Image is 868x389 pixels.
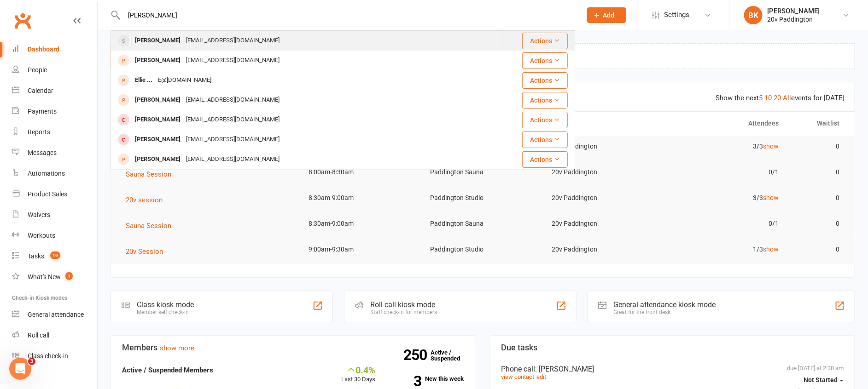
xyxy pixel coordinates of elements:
a: 20 [774,94,781,102]
div: Roll call kiosk mode [370,300,437,309]
div: [EMAIL_ADDRESS][DOMAIN_NAME] [183,54,282,67]
a: Waivers [12,205,97,225]
div: [PERSON_NAME] [132,153,183,166]
a: Class kiosk mode [12,346,97,366]
th: Trainer [544,112,665,135]
span: 19 [50,252,60,259]
a: show [763,246,779,253]
button: Add [587,7,626,23]
div: Class kiosk mode [137,300,194,309]
a: 250Active / Suspended [431,343,472,368]
span: 1 [65,272,73,280]
a: All [783,94,791,102]
div: E@[DOMAIN_NAME] [155,74,214,87]
td: 0 [787,187,848,209]
td: 3/3 [665,136,787,157]
a: General attendance kiosk mode [12,304,97,325]
div: Great for the front desk [614,309,716,315]
button: Actions [522,132,568,148]
td: 20v Paddington [544,239,665,260]
a: show [763,143,779,150]
span: Sauna Session [126,170,171,178]
button: Actions [522,92,568,109]
td: 20v Paddington [544,213,665,235]
div: Show the next events for [DATE] [716,92,845,103]
td: 0 [787,239,848,260]
div: Member self check-in [137,309,194,315]
a: Reports [12,122,97,143]
span: 20v Session [126,247,163,256]
span: Not Started [804,376,838,383]
td: Paddington Sauna [422,213,543,235]
td: Paddington Studio [422,239,543,260]
button: Not Started [804,372,844,388]
div: General attendance [28,311,84,318]
div: [EMAIL_ADDRESS][DOMAIN_NAME] [183,93,282,107]
a: 5 [759,94,763,102]
td: 0/1 [665,161,787,183]
a: Roll call [12,325,97,346]
td: 1/3 [665,239,787,260]
a: People [12,60,97,80]
strong: 250 [404,348,431,362]
div: Product Sales [28,190,67,198]
div: Class check-in [28,352,68,360]
div: [EMAIL_ADDRESS][DOMAIN_NAME] [183,133,282,146]
div: [PERSON_NAME] [132,133,183,146]
a: view contact [501,373,535,380]
a: Calendar [12,80,97,101]
th: Attendees [665,112,787,135]
button: Actions [522,33,568,49]
td: 8:30am-9:00am [300,213,422,235]
a: Clubworx [11,9,34,32]
div: Dashboard [28,46,59,53]
div: Roll call [28,332,49,339]
div: [EMAIL_ADDRESS][DOMAIN_NAME] [183,153,282,166]
div: 0.4% [341,365,375,375]
span: 20v session [126,196,163,204]
span: : [PERSON_NAME] [536,365,594,373]
button: 20v session [126,194,169,206]
td: 8:00am-8:30am [300,161,422,183]
h3: Due tasks [501,343,844,352]
td: 8:30am-9:00am [300,187,422,209]
div: Last 30 Days [341,365,375,384]
div: What's New [28,273,61,280]
td: 0 [787,213,848,235]
div: Workouts [28,232,55,239]
td: 0/1 [665,213,787,235]
a: show more [160,344,194,352]
td: 0 [787,161,848,183]
span: Sauna Session [126,222,171,230]
td: Paddington Studio [422,187,543,209]
a: Messages [12,143,97,163]
a: Payments [12,101,97,122]
div: [PERSON_NAME] [132,34,183,47]
iframe: Intercom live chat [9,358,31,380]
a: Workouts [12,225,97,246]
a: 10 [764,94,772,102]
div: [PERSON_NAME] [132,113,183,126]
td: 9:00am-9:30am [300,239,422,260]
a: Tasks 19 [12,246,97,267]
span: Settings [664,5,689,25]
strong: 3 [389,374,421,388]
div: General attendance kiosk mode [614,300,716,309]
td: Paddington Sauna [422,161,543,183]
button: Actions [522,72,568,89]
div: Payments [28,108,57,115]
td: 20v Paddington [544,161,665,183]
div: Waivers [28,211,50,218]
button: Sauna Session [126,220,178,231]
div: Automations [28,170,65,177]
a: Product Sales [12,184,97,205]
span: 3 [28,358,35,365]
a: Automations [12,163,97,184]
div: Tasks [28,252,44,260]
a: edit [537,373,547,380]
input: Search... [121,9,575,22]
div: [EMAIL_ADDRESS][DOMAIN_NAME] [183,34,282,47]
div: People [28,66,47,74]
button: Actions [522,52,568,69]
a: 3New this week [389,376,464,382]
